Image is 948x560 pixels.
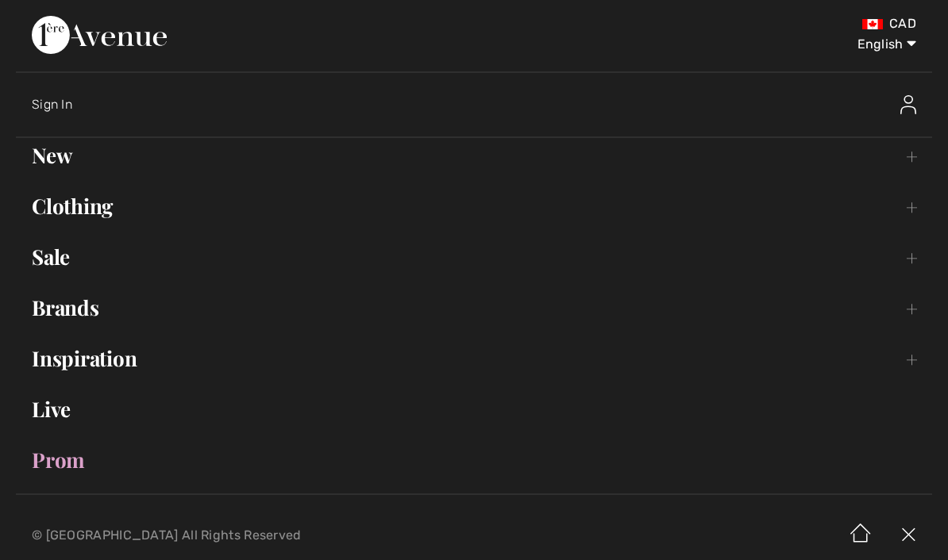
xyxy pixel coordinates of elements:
[16,341,932,376] a: Inspiration
[16,138,932,173] a: New
[557,16,916,32] div: CAD
[884,511,932,560] img: X
[32,16,167,54] img: 1ère Avenue
[32,530,557,541] p: © [GEOGRAPHIC_DATA] All Rights Reserved
[16,290,932,325] a: Brands
[16,443,932,478] a: Prom
[32,79,932,130] a: Sign InSign In
[16,240,932,274] a: Sale
[16,392,932,427] a: Live
[16,189,932,224] a: Clothing
[32,97,72,112] span: Sign In
[900,95,916,114] img: Sign In
[837,511,884,560] img: Home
